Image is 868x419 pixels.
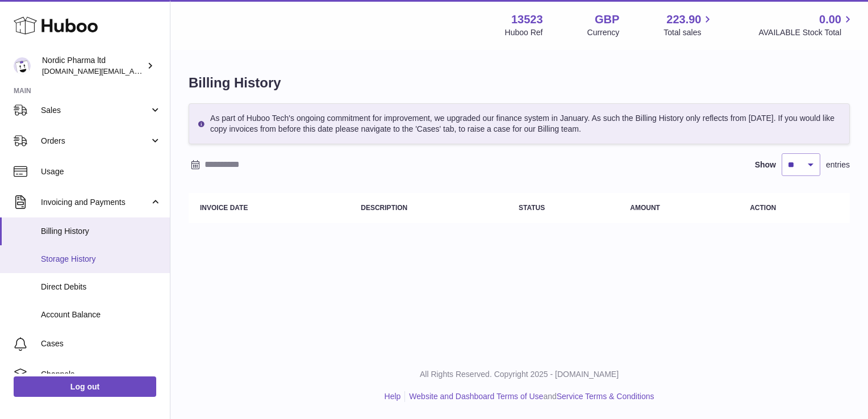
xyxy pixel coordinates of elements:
a: Service Terms & Conditions [557,392,654,401]
span: Storage History [41,254,161,265]
span: Invoicing and Payments [41,197,149,208]
span: Total sales [663,27,714,38]
a: 223.90 Total sales [663,12,714,38]
a: Log out [14,376,156,397]
div: Huboo Ref [505,27,543,38]
a: Website and Dashboard Terms of Use [409,392,543,401]
strong: Description [361,204,407,212]
strong: Amount [630,204,660,212]
div: Nordic Pharma ltd [42,55,144,77]
span: Billing History [41,226,161,237]
strong: Status [519,204,545,212]
span: Usage [41,166,161,177]
p: All Rights Reserved. Copyright 2025 - [DOMAIN_NAME] [180,369,859,380]
a: Help [385,392,401,401]
div: Currency [587,27,620,38]
strong: GBP [595,12,619,27]
span: AVAILABLE Stock Total [758,27,854,38]
img: accounts.uk@nordicpharma.com [14,57,31,74]
span: Orders [41,136,149,146]
a: 0.00 AVAILABLE Stock Total [758,12,854,38]
div: As part of Huboo Tech's ongoing commitment for improvement, we upgraded our finance system in Jan... [189,103,850,144]
strong: 13523 [511,12,543,27]
h1: Billing History [189,74,850,92]
strong: Action [750,204,776,212]
label: Show [755,160,776,170]
span: Channels [41,369,161,380]
span: entries [826,160,850,170]
span: Cases [41,338,161,349]
span: Sales [41,105,149,116]
span: 0.00 [819,12,841,27]
span: Direct Debits [41,282,161,292]
span: Account Balance [41,309,161,320]
strong: Invoice Date [200,204,248,212]
span: 223.90 [666,12,701,27]
span: [DOMAIN_NAME][EMAIL_ADDRESS][DOMAIN_NAME] [42,66,226,76]
li: and [405,391,654,402]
